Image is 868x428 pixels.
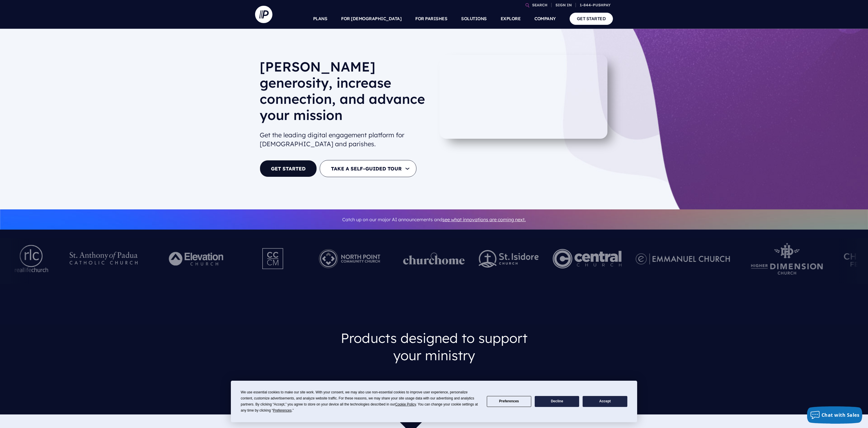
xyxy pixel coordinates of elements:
[583,396,627,407] button: Accept
[320,160,416,177] button: TAKE A SELF-GUIDED TOUR
[461,9,487,29] a: SOLUTIONS
[501,9,521,29] a: EXPLORE
[487,396,531,407] button: Preferences
[260,128,429,151] h2: Get the leading digital engagement platform for [DEMOGRAPHIC_DATA] and parishes.
[273,408,292,412] span: Preferences
[442,217,526,222] a: see what innovations are coming next.
[395,402,416,406] span: Cookie Policy
[535,396,579,407] button: Decline
[822,412,860,418] span: Chat with Sales
[744,243,830,275] img: HD-logo-white-2
[14,243,50,275] img: RLChurchpng-01
[260,213,608,226] p: Catch up on our major AI announcements and
[415,9,447,29] a: FOR PARISHES
[310,243,389,275] img: Pushpay_Logo__NorthPoint
[326,325,542,368] h3: Products designed to support your ministry
[250,243,296,275] img: Pushpay_Logo__CCM
[479,250,539,268] img: pp_logos_2
[635,253,730,264] img: pp_logos_3
[241,389,480,414] div: We use essential cookies to make our site work. With your consent, we may also use non-essential ...
[260,59,429,128] h1: [PERSON_NAME] generosity, increase connection, and advance your mission
[313,9,328,29] a: PLANS
[157,243,237,275] img: Pushpay_Logo__Elevation
[570,13,613,25] a: GET STARTED
[403,253,465,265] img: pp_logos_1
[64,243,143,275] img: Pushpay_Logo__StAnthony
[807,406,863,424] button: Chat with Sales
[534,9,556,29] a: COMPANY
[231,381,637,422] div: Cookie Consent Prompt
[341,9,401,29] a: FOR [DEMOGRAPHIC_DATA]
[553,243,622,275] img: Central Church Henderson NV
[260,160,317,177] a: GET STARTED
